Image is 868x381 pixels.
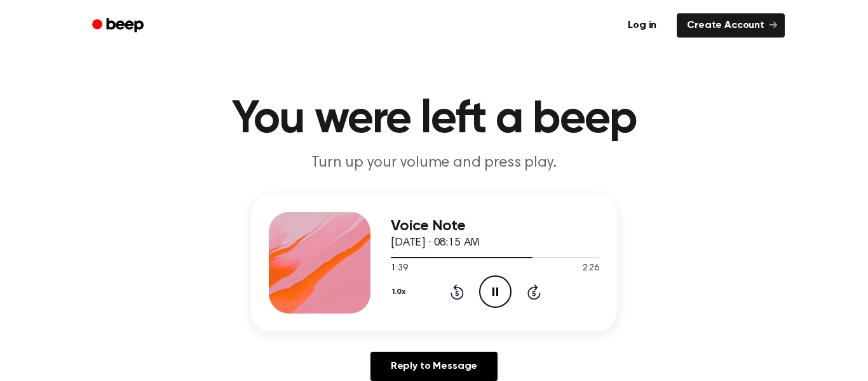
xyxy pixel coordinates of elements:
h1: You were left a beep [109,97,759,142]
a: Log in [615,11,669,40]
span: 1:39 [391,262,407,275]
button: 1.0x [391,281,410,303]
span: [DATE] · 08:15 AM [391,237,480,249]
p: Turn up your volume and press play. [190,153,678,174]
a: Beep [83,13,155,38]
span: 2:26 [583,262,599,275]
a: Create Account [677,13,785,38]
h3: Voice Note [391,218,599,235]
a: Reply to Message [370,352,498,381]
